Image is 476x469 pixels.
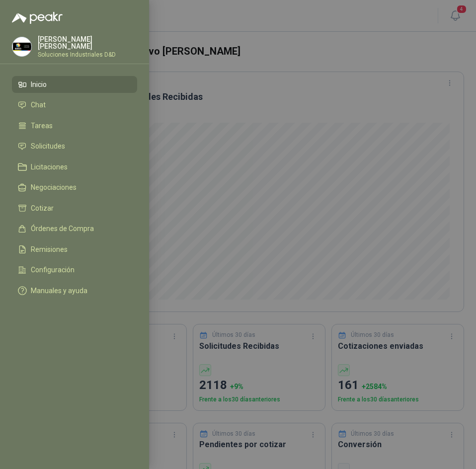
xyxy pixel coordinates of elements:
[31,225,94,233] span: Órdenes de Compra
[12,241,137,258] a: Remisiones
[31,245,68,253] span: Remisiones
[12,76,137,93] a: Inicio
[12,138,137,155] a: Solicitudes
[12,37,31,56] img: Company Logo
[31,122,53,130] span: Tareas
[31,142,65,150] span: Solicitudes
[38,52,137,58] p: Soluciones Industriales D&D
[12,200,137,217] a: Cotizar
[31,204,54,212] span: Cotizar
[31,266,75,274] span: Configuración
[12,158,137,175] a: Licitaciones
[12,117,137,134] a: Tareas
[12,97,137,114] a: Chat
[12,262,137,279] a: Configuración
[31,80,47,88] span: Inicio
[31,287,87,295] span: Manuales y ayuda
[12,221,137,237] a: Órdenes de Compra
[31,163,68,171] span: Licitaciones
[12,179,137,196] a: Negociaciones
[12,282,137,299] a: Manuales y ayuda
[31,101,46,109] span: Chat
[31,183,77,191] span: Negociaciones
[12,12,63,24] img: Logo peakr
[38,36,137,50] p: [PERSON_NAME] [PERSON_NAME]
